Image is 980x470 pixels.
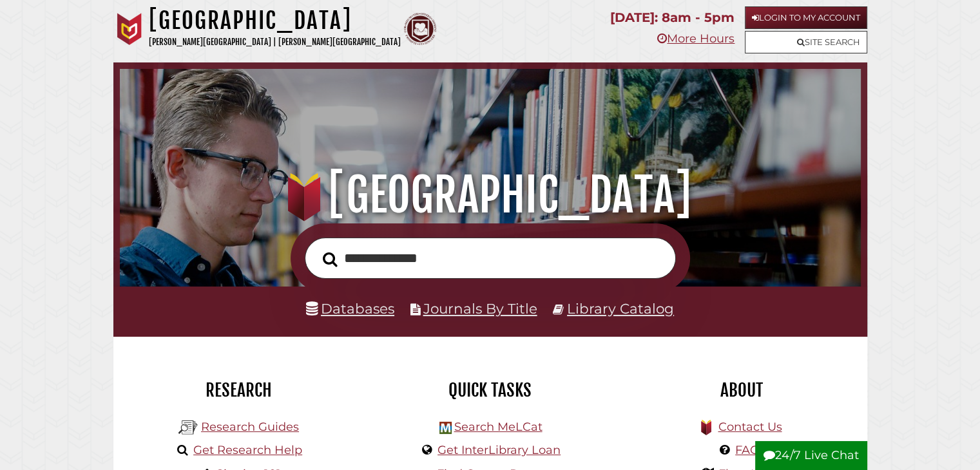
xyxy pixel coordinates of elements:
h1: [GEOGRAPHIC_DATA] [149,6,401,35]
a: FAQs [735,443,765,457]
a: More Hours [657,32,735,46]
button: Search [316,248,344,270]
p: [DATE]: 8am - 5pm [610,6,735,29]
a: Databases [306,300,394,317]
h2: Quick Tasks [374,379,606,401]
a: Get InterLibrary Loan [437,443,561,457]
img: Calvin University [113,13,146,45]
img: Hekman Library Logo [439,422,452,434]
h1: [GEOGRAPHIC_DATA] [134,167,845,223]
a: Get Research Help [193,443,302,457]
h2: Research [123,379,355,401]
h2: About [626,379,858,401]
a: Journals By Title [423,300,537,317]
img: Calvin Theological Seminary [404,13,436,45]
p: [PERSON_NAME][GEOGRAPHIC_DATA] | [PERSON_NAME][GEOGRAPHIC_DATA] [149,35,401,50]
i: Search [323,251,338,267]
a: Site Search [745,31,867,53]
a: Library Catalog [567,300,674,317]
a: Contact Us [718,420,782,434]
a: Research Guides [201,420,299,434]
img: Hekman Library Logo [178,418,198,437]
a: Login to My Account [745,6,867,29]
a: Search MeLCat [454,420,542,434]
